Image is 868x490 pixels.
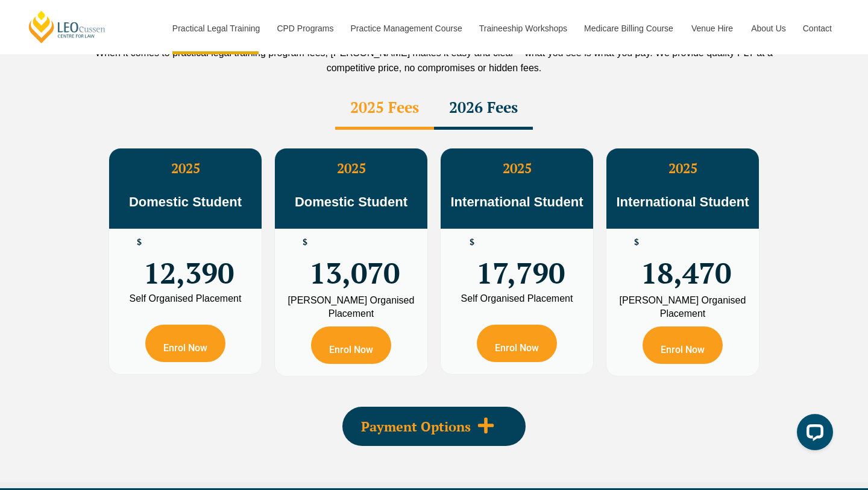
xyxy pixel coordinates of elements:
[275,161,427,176] h3: 2025
[118,294,253,304] div: Self Organised Placement
[434,87,533,130] div: 2026 Fees
[145,325,225,362] a: Enrol Now
[361,420,471,433] span: Payment Options
[470,238,474,247] span: $
[682,2,742,54] a: Venue Hire
[335,87,434,130] div: 2025 Fees
[342,2,470,54] a: Practice Management Course
[615,294,750,320] div: [PERSON_NAME] Organised Placement
[470,2,575,54] a: Traineeship Workshops
[163,2,268,54] a: Practical Legal Training
[575,2,682,54] a: Medicare Billing Course
[303,238,307,247] span: $
[606,161,759,176] h3: 2025
[137,238,142,247] span: $
[309,238,400,285] span: 13,070
[450,294,584,304] div: Self Organised Placement
[794,2,841,54] a: Contact
[451,194,583,209] span: International Student
[617,194,749,209] span: International Student
[643,326,723,364] a: Enrol Now
[476,238,565,285] span: 17,790
[787,409,838,460] iframe: LiveChat chat widget
[143,238,234,285] span: 12,390
[268,2,341,54] a: CPD Programs
[441,161,593,176] h3: 2025
[311,326,391,364] a: Enrol Now
[641,238,731,285] span: 18,470
[634,238,639,247] span: $
[295,194,407,209] span: Domestic Student
[477,325,557,362] a: Enrol Now
[284,294,418,320] div: [PERSON_NAME] Organised Placement
[742,2,794,54] a: About Us
[90,45,778,75] div: When it comes to practical legal training program fees, [PERSON_NAME] makes it easy and clear – w...
[27,10,107,44] a: [PERSON_NAME] Centre for Law
[109,161,262,176] h3: 2025
[129,194,242,209] span: Domestic Student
